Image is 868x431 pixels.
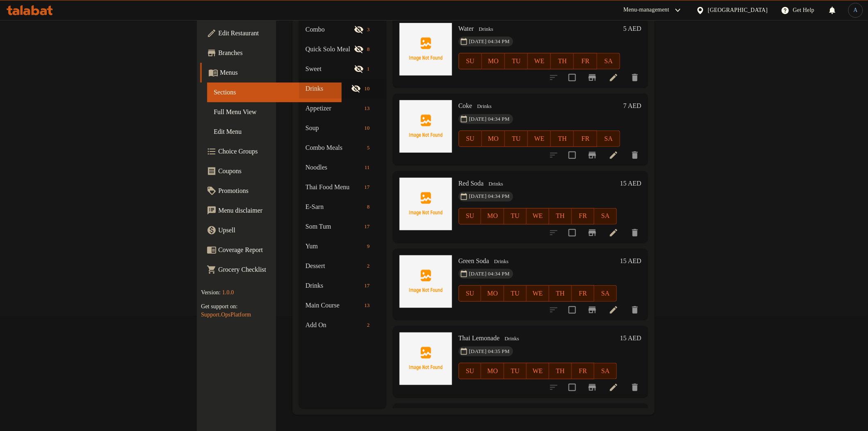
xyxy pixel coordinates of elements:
button: delete [625,68,645,87]
img: Coke [400,100,452,153]
button: MO [482,131,505,147]
span: 10 [361,124,373,132]
span: SU [462,55,479,67]
button: WE [527,363,549,379]
button: MO [481,208,504,225]
div: Combo3 [299,20,386,39]
a: Edit Restaurant [200,23,342,43]
nav: Menu sections [299,16,386,338]
span: Som Tum [306,222,361,232]
span: MO [484,210,500,222]
span: Add On [306,320,364,330]
h6: 15 AED [620,332,642,344]
span: TH [554,133,571,145]
span: TH [554,55,571,67]
span: 8 [364,46,373,53]
span: Sweet [306,64,354,74]
span: Drinks [501,334,522,344]
span: Select to update [564,301,581,319]
button: TH [549,285,572,302]
span: Drinks [306,84,351,94]
span: E-Sarn [306,202,364,212]
button: SU [459,363,482,379]
div: Drinks [485,179,506,189]
span: TU [507,288,523,300]
span: Sections [214,87,335,97]
span: Dessert [306,261,364,271]
div: items [364,202,373,212]
a: Grocery Checklist [200,260,342,280]
span: Coke [459,102,473,109]
span: Combo Meals [306,143,364,153]
a: Edit menu item [609,228,619,238]
button: WE [527,208,549,225]
span: Get support on: [201,303,238,309]
div: items [361,123,373,133]
h6: 5 AED [624,23,642,34]
span: A [854,6,858,15]
svg: Inactive section [354,64,364,74]
button: SA [594,285,617,302]
div: Som Tum17 [299,217,386,236]
div: Drinks [474,102,495,112]
div: Thai Food Menu17 [299,177,386,197]
span: [DATE] 04:34 PM [466,270,513,278]
span: [DATE] 04:34 PM [466,38,513,46]
div: Yum9 [299,236,386,256]
a: Coverage Report [200,240,342,260]
h6: 15 AED [620,178,642,189]
div: items [361,182,373,192]
a: Support.OpsPlatform [201,312,251,318]
button: TU [504,285,527,302]
span: Coverage Report [218,245,335,255]
span: Select to update [564,69,581,86]
div: Drinks17 [299,276,386,296]
span: Soup [306,123,361,133]
span: Choice Groups [218,147,335,156]
img: Green Soda [400,255,452,308]
span: Green Soda [459,257,489,264]
span: Red Soda [459,180,484,187]
span: WE [531,133,548,145]
div: E-Sarn8 [299,197,386,217]
a: Full Menu View [207,102,342,122]
span: Select to update [564,147,581,164]
span: Edit Menu [214,127,335,137]
button: FR [574,53,597,69]
span: TH [553,210,569,222]
span: Drinks [475,25,496,34]
button: TH [549,208,572,225]
span: Main Course [306,300,361,310]
span: TU [508,133,525,145]
span: Select to update [564,379,581,396]
span: Select to update [564,224,581,241]
button: SA [594,208,617,225]
span: [DATE] 04:34 PM [466,115,513,123]
img: Red Soda [400,178,452,230]
button: Branch-specific-item [582,223,602,243]
div: Quick Solo Meal8 [299,39,386,59]
span: WE [531,55,548,67]
span: Menu disclaimer [218,206,335,215]
span: Full Menu View [214,107,335,117]
span: SU [462,210,478,222]
button: delete [625,223,645,243]
button: WE [528,53,551,69]
span: Appetizer [306,103,361,113]
div: items [364,241,373,251]
span: Menus [220,68,335,78]
div: items [364,320,373,330]
span: 2 [364,262,373,270]
div: Main Course13 [299,296,386,315]
div: Drinks10 [299,79,386,99]
div: Soup10 [299,118,386,138]
img: Water [400,23,452,76]
span: Quick Solo Meal [306,44,354,54]
span: [DATE] 04:35 PM [466,348,513,355]
span: Promotions [218,186,335,196]
span: SA [601,55,617,67]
